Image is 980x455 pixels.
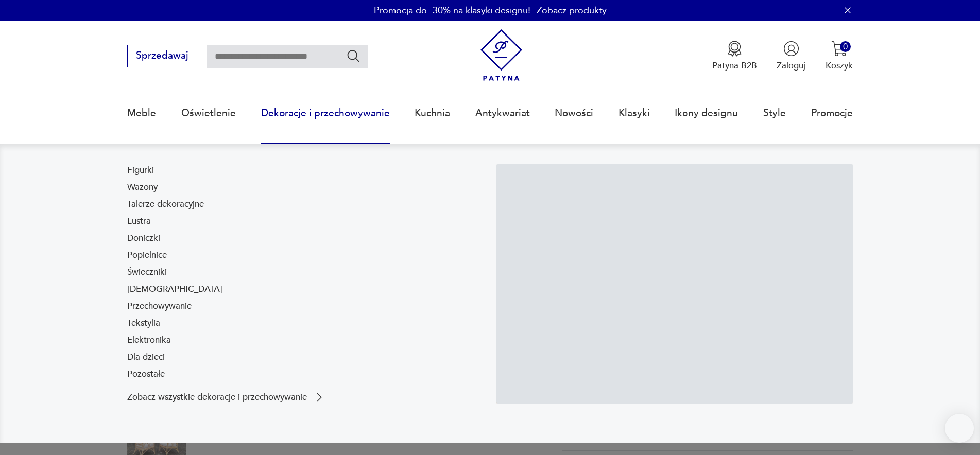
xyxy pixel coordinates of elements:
a: Popielnice [127,249,167,261]
a: Wazony [127,181,158,194]
a: Style [763,90,786,137]
button: Zaloguj [777,41,805,72]
a: Nowości [555,90,593,137]
img: Ikonka użytkownika [783,41,799,57]
a: Klasyki [618,90,650,137]
a: Przechowywanie [127,300,192,312]
p: Patyna B2B [712,60,757,72]
a: Dekoracje i przechowywanie [261,90,390,137]
img: Ikona medalu [727,41,743,57]
a: Promocje [811,90,853,137]
a: Sprzedawaj [127,52,197,61]
a: Dla dzieci [127,351,165,363]
button: 0Koszyk [826,41,853,72]
a: Ikony designu [675,90,738,137]
a: Oświetlenie [181,90,236,137]
img: Patyna - sklep z meblami i dekoracjami vintage [475,29,527,81]
a: Elektronika [127,334,171,346]
a: Zobacz wszystkie dekoracje i przechowywanie [127,391,325,404]
a: Doniczki [127,232,160,244]
button: Sprzedawaj [127,45,197,67]
a: Meble [127,90,156,137]
a: Lustra [127,215,151,227]
p: Zaloguj [777,60,805,72]
a: Pozostałe [127,368,165,380]
p: Zobacz wszystkie dekoracje i przechowywanie [127,393,307,401]
a: Talerze dekoracyjne [127,198,204,211]
a: Figurki [127,164,154,177]
div: 0 [840,41,851,52]
img: Ikona koszyka [831,41,847,57]
a: Świeczniki [127,266,167,278]
p: Koszyk [826,60,853,72]
a: Zobacz produkty [537,4,607,17]
button: Szukaj [346,48,361,63]
button: Patyna B2B [712,41,757,72]
a: Kuchnia [415,90,450,137]
a: Tekstylia [127,317,160,329]
p: Promocja do -30% na klasyki designu! [374,4,530,17]
iframe: Smartsupp widget button [945,414,974,443]
a: [DEMOGRAPHIC_DATA] [127,283,222,295]
a: Ikona medaluPatyna B2B [712,41,757,72]
a: Antykwariat [475,90,530,137]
